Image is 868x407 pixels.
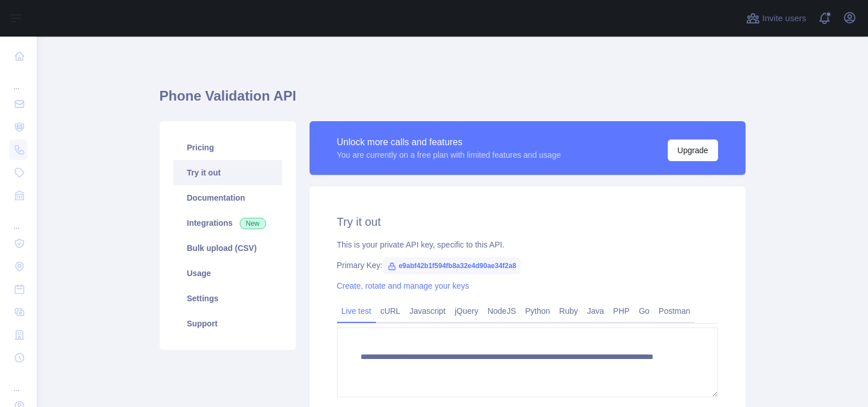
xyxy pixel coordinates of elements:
span: Invite users [762,12,806,25]
a: Create, rotate and manage your keys [337,281,469,290]
a: Java [582,302,609,320]
a: Documentation [173,185,282,210]
h2: Try it out [337,214,718,230]
a: cURL [376,302,405,320]
span: New [240,218,266,229]
div: You are currently on a free plan with limited features and usage [337,149,561,161]
a: Usage [173,261,282,286]
a: Pricing [173,135,282,160]
a: Try it out [173,160,282,185]
a: Support [173,311,282,336]
div: ... [9,69,27,91]
div: Primary Key: [337,260,718,271]
a: Go [634,302,654,320]
a: Ruby [554,302,582,320]
a: jQuery [450,302,483,320]
button: Upgrade [668,139,718,161]
a: Postman [654,302,695,320]
div: ... [9,370,27,393]
div: This is your private API key, specific to this API. [337,239,718,250]
h1: Phone Validation API [160,87,746,114]
a: PHP [609,302,635,320]
button: Invite users [744,9,808,27]
a: Live test [337,302,376,320]
span: e9abf42b1f594fb8a32e4d90ae34f2a8 [383,257,521,274]
a: Javascript [405,302,450,320]
a: Settings [173,286,282,311]
a: NodeJS [483,302,521,320]
div: Unlock more calls and features [337,135,561,149]
div: ... [9,208,27,231]
a: Integrations New [173,210,282,236]
a: Python [521,302,555,320]
a: Bulk upload (CSV) [173,236,282,261]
